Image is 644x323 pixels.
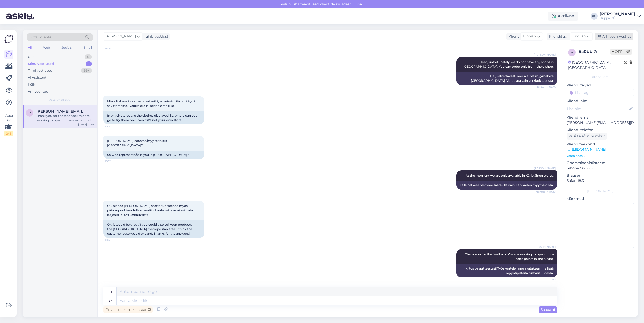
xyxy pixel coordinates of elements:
span: 10:59 [105,238,124,242]
div: # a0bbl7il [579,49,610,55]
span: [PERSON_NAME] edustaa/myy teitä siis [GEOGRAPHIC_DATA]? [107,139,168,147]
span: 10:12 [105,159,124,163]
span: Ok, hienoa [PERSON_NAME] saatte tuotteenne myös pääkaupunkiseudulle myyntiin. Luulen että asiakas... [107,204,194,217]
p: Kliendi nimi [567,98,634,104]
img: Askly Logo [4,34,14,44]
div: So who represents/sells you in [GEOGRAPHIC_DATA]? [103,151,204,159]
span: Thank you for the feedback! We are working to open more sales points in the future. [465,252,554,261]
span: a [571,50,573,54]
p: Operatsioonisüsteem [567,160,634,166]
span: 10:10 [105,125,124,128]
div: In which stores are the clothes displayed, i.e. where can you go to try them on? Even if it's not... [103,111,204,124]
span: [PERSON_NAME] [534,245,556,249]
input: Lisa nimi [567,106,628,112]
div: Web [42,44,51,51]
div: Tällä hetkellä olemme saatavilla vain Kärkkäisen myymälöissä. [456,181,557,190]
p: Kliendi tag'id [567,83,634,88]
div: Aktiivne [548,12,578,21]
p: Märkmed [567,196,634,201]
div: Thank you for the feedback! We are working to open more sales points in the future. [36,114,94,123]
p: Kliendi telefon [567,127,634,133]
div: [DATE] 10:59 [78,123,94,126]
span: Offline [610,49,632,55]
p: Safari 18.3 [567,178,634,183]
div: 0 [85,54,92,59]
div: 2 / 3 [4,131,13,136]
div: Arhiveeri vestlus [595,33,633,40]
span: 11:00 [537,278,556,281]
div: [PERSON_NAME] [600,12,635,16]
span: p [29,111,31,115]
div: Huppa OÜ [600,16,635,20]
div: Küsi telefoninumbrit [567,133,607,140]
div: Kõik [28,82,35,87]
div: All [27,44,33,51]
div: Ok, it would be great if you could also sell your products in the [GEOGRAPHIC_DATA] metropolitan ... [103,220,204,238]
div: juhib vestlust [143,34,168,39]
p: Kliendi email [567,115,634,120]
div: [GEOGRAPHIC_DATA], [GEOGRAPHIC_DATA] [568,60,624,70]
span: Otsi kliente [31,35,51,40]
span: Nähtud ✓ 10:20 [536,190,556,194]
div: KU [591,13,598,20]
span: At the moment we are only available in Kärkkäinen stores. [466,174,554,177]
div: AI Assistent [28,75,46,80]
input: Lisa tag [567,89,634,96]
div: Hei, valitettavasti meillä ei ole myymälöitä [GEOGRAPHIC_DATA]. Voit tilata vain verkkokaupasta. [456,72,557,85]
div: Kiitos palautteestasi! Työskentelemme avataksemme lisää myyntipisteitä tulevaisuudessa. [456,264,557,277]
span: English [573,34,586,39]
div: Klient [506,34,519,39]
span: Finnish [523,34,536,39]
div: en [109,296,113,305]
span: Minu vestlused [48,98,71,102]
p: [PERSON_NAME][EMAIL_ADDRESS][DOMAIN_NAME] [567,120,634,125]
a: [URL][DOMAIN_NAME] [567,147,606,152]
div: 99+ [81,68,92,73]
span: [PERSON_NAME] [106,34,136,39]
div: Tiimi vestlused [28,68,52,73]
div: fi [109,287,112,296]
span: Saada [541,307,555,312]
div: Kliendi info [567,75,634,79]
div: Privaatne kommentaar [103,306,153,313]
div: Klienditugi [547,34,568,39]
p: Brauser [567,173,634,178]
div: Minu vestlused [28,61,54,66]
p: Vaata edasi ... [567,154,634,158]
span: Hello, unfortunately we do not have any shops in [GEOGRAPHIC_DATA]. You can order only from the e... [463,60,554,68]
span: Nähtud ✓ 10:09 [536,85,556,89]
span: [PERSON_NAME] [534,166,556,170]
span: Luba [352,2,363,6]
div: Uus [28,54,34,59]
a: [PERSON_NAME]Huppa OÜ [600,12,641,20]
div: Arhiveeritud [28,89,48,94]
div: Email [82,44,93,51]
div: [PERSON_NAME] [567,189,634,193]
p: iPhone OS 18.3 [567,166,634,171]
span: Missä liikkeissä vaatteet ovat esillä, eli missä niitä voi käydä sovittamassa? Vaikka ei olisi te... [107,99,196,108]
div: Socials [60,44,73,51]
div: Vaata siia [4,113,13,136]
span: paulina.rytkonen@aland.net [36,109,89,114]
span: [PERSON_NAME] [534,53,556,57]
p: Klienditeekond [567,142,634,147]
div: 1 [86,61,92,66]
